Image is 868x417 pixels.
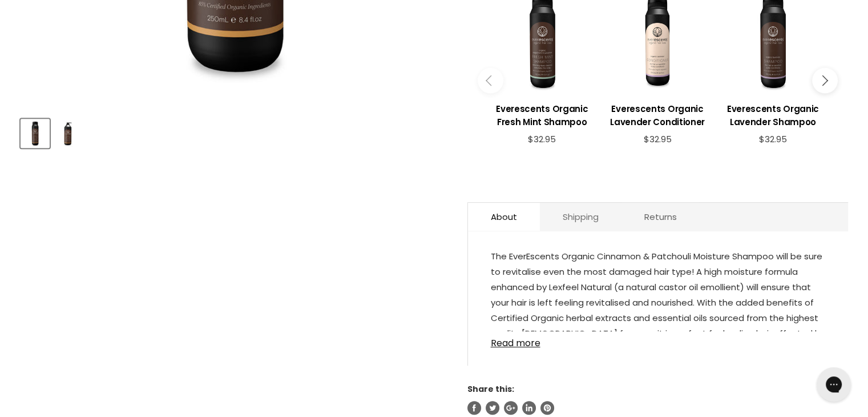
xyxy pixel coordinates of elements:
[491,250,825,355] span: The EverEscents Organic Cinnamon & Patchouli Moisture Shampoo will be sure to revitalise even the...
[491,331,825,348] a: Read more
[605,102,709,129] h3: Everescents Organic Lavender Conditioner
[490,102,594,129] h3: Everescents Organic Fresh Mint Shampoo
[19,115,449,148] div: Product thumbnails
[643,133,671,145] span: $32.95
[759,133,787,145] span: $32.95
[721,102,825,129] h3: Everescents Organic Lavender Shampoo
[467,383,514,395] span: Share this:
[811,363,857,406] iframe: Gorgias live chat messenger
[22,120,49,147] img: Everescents Organic Moisture Shampoo
[53,119,82,148] button: Everescents Organic Moisture Shampoo
[528,133,556,145] span: $32.95
[54,120,81,147] img: Everescents Organic Moisture Shampoo
[468,203,540,231] a: About
[467,384,848,415] aside: Share this:
[540,203,621,231] a: Shipping
[21,119,50,148] button: Everescents Organic Moisture Shampoo
[490,94,594,134] a: View product:Everescents Organic Fresh Mint Shampoo
[605,94,709,134] a: View product:Everescents Organic Lavender Conditioner
[621,203,700,231] a: Returns
[721,94,825,134] a: View product:Everescents Organic Lavender Shampoo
